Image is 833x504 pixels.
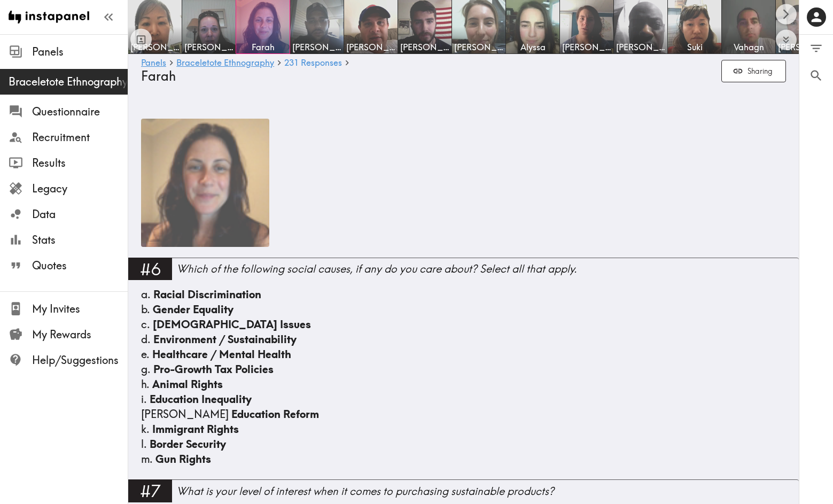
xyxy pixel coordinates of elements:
div: b. [141,302,786,317]
span: Animal Rights [152,377,223,391]
span: Education Inequality [150,392,252,406]
span: Results [32,156,128,170]
a: #6Which of the following social causes, if any do you care about? Select all that apply. [128,258,799,287]
span: Gun Rights [155,452,211,466]
span: Immigrant Rights [152,422,239,436]
span: Environment / Sustainability [153,332,297,346]
span: Suki [670,41,719,53]
span: Border Security [150,437,226,451]
span: [PERSON_NAME] [346,41,395,53]
span: Help/Suggestions [32,353,128,368]
span: Recruitment [32,130,128,145]
div: [PERSON_NAME] [141,407,786,422]
span: 231 Responses [284,58,342,67]
div: l. [141,437,786,452]
span: Data [32,207,128,222]
div: k. [141,422,786,437]
div: e. [141,347,786,362]
span: [PERSON_NAME] [454,41,503,53]
span: Legacy [32,181,128,196]
div: h. [141,377,786,392]
span: Filter Responses [809,41,823,56]
span: [PERSON_NAME] [130,41,180,53]
a: Panels [141,58,166,68]
span: Pro-Growth Tax Policies [153,362,274,376]
span: Braceletote Ethnography [9,74,128,89]
button: Filter Responses [799,35,833,62]
span: Search [809,68,823,83]
span: [DEMOGRAPHIC_DATA] Issues [153,317,311,331]
div: What is your level of interest when it comes to purchasing sustainable products? [176,484,799,499]
span: Questionnaire [32,104,128,119]
div: m. [141,452,786,467]
a: 231 Responses [284,58,342,68]
button: Scroll right [776,4,797,25]
span: Education Reform [231,407,319,421]
div: Which of the following social causes, if any do you care about? Select all that apply. [176,261,799,276]
span: Vahagn [724,41,773,53]
span: Alyssa [508,41,557,53]
span: [PERSON_NAME] [616,41,665,53]
span: Farah [238,41,287,53]
span: [PERSON_NAME] [562,41,611,53]
div: d. [141,332,786,347]
span: Racial Discrimination [153,288,261,301]
span: My Rewards [32,327,128,342]
div: #6 [128,258,172,280]
div: #7 [128,479,172,502]
span: Gender Equality [153,303,233,316]
div: a. [141,287,786,302]
button: Expand to show all items [776,29,797,50]
button: Sharing [721,60,786,83]
span: [PERSON_NAME] [292,41,341,53]
div: g. [141,362,786,377]
span: Healthcare / Mental Health [152,347,291,361]
button: Toggle between responses and questions [130,29,152,50]
img: Thumbnail [141,119,269,247]
div: c. [141,317,786,332]
span: My Invites [32,301,128,316]
button: Search [799,62,833,89]
span: Panels [32,44,128,59]
span: Stats [32,232,128,247]
span: [PERSON_NAME] [184,41,233,53]
div: i. [141,392,786,407]
span: [PERSON_NAME] [400,41,449,53]
a: Braceletote Ethnography [176,58,274,68]
span: [PERSON_NAME] [778,41,827,53]
span: Quotes [32,258,128,273]
span: Farah [141,68,176,84]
